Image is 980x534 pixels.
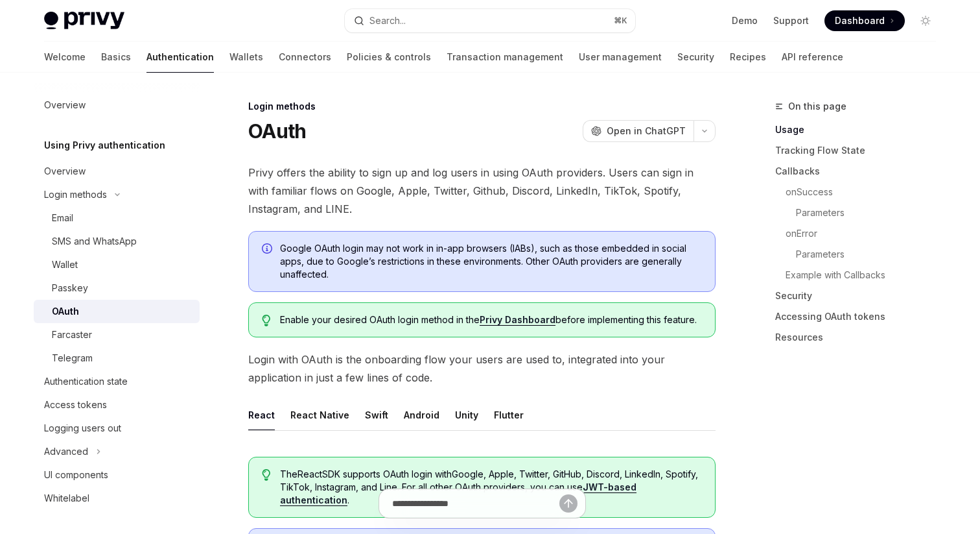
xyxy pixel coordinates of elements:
a: Basics [101,42,131,73]
a: Wallets [229,42,263,73]
svg: Info [262,243,275,256]
button: Send message [559,494,577,513]
a: Demo [732,14,758,27]
div: Overview [44,97,86,113]
div: Authentication state [44,374,128,389]
h5: Using Privy authentication [44,138,165,153]
button: React Native [290,400,349,430]
h1: OAuth [248,119,306,143]
div: Wallet [52,257,78,273]
a: Email [34,206,200,230]
a: SMS and WhatsApp [34,230,200,253]
span: Dashboard [835,14,885,27]
a: Support [773,14,809,27]
div: OAuth [52,304,79,319]
a: User management [579,42,662,73]
div: Login methods [44,187,107,202]
a: Parameters [796,244,946,265]
a: Parameters [796,202,946,223]
a: onSuccess [786,182,946,202]
div: UI components [44,467,108,483]
a: Usage [775,119,946,140]
a: Recipes [730,42,766,73]
div: Access tokens [44,397,107,413]
a: Privy Dashboard [480,314,555,326]
a: Farcaster [34,323,200,346]
button: Unity [455,400,478,430]
button: Android [404,400,439,430]
a: Callbacks [775,161,946,182]
a: Welcome [44,42,86,73]
span: The React SDK supports OAuth login with Google, Apple, Twitter, GitHub, Discord, LinkedIn, Spotif... [280,468,702,507]
a: Overview [34,93,200,117]
a: Whitelabel [34,487,200,510]
img: light logo [44,12,124,30]
span: ⌘ K [614,16,627,26]
a: Connectors [279,42,331,73]
div: Logging users out [44,420,121,436]
div: SMS and WhatsApp [52,234,137,249]
span: Open in ChatGPT [607,125,686,138]
a: Access tokens [34,393,200,417]
a: Example with Callbacks [786,265,946,285]
a: Transaction management [447,42,563,73]
span: On this page [788,99,846,114]
a: Policies & controls [347,42,431,73]
span: Login with OAuth is the onboarding flow your users are used to, integrated into your application ... [248,350,716,387]
a: UI components [34,463,200,487]
a: Telegram [34,346,200,370]
a: onError [786,223,946,244]
a: OAuth [34,300,200,323]
span: Google OAuth login may not work in in-app browsers (IABs), such as those embedded in social apps,... [280,242,702,281]
button: Flutter [494,400,524,430]
span: Privy offers the ability to sign up and log users in using OAuth providers. Users can sign in wit... [248,164,716,218]
div: Telegram [52,350,93,366]
a: Authentication state [34,370,200,393]
div: Farcaster [52,327,92,343]
div: Login methods [248,100,716,113]
div: Email [52,210,73,226]
a: Resources [775,327,946,348]
span: Enable your desired OAuth login method in the before implementing this feature. [280,313,702,326]
svg: Tip [262,469,271,481]
button: Toggle dark mode [915,10,936,31]
button: Open in ChatGPT [583,120,694,142]
button: Search...⌘K [345,9,635,32]
svg: Tip [262,315,271,326]
a: Overview [34,160,200,183]
div: Whitelabel [44,491,89,506]
a: Accessing OAuth tokens [775,306,946,327]
a: Authentication [146,42,214,73]
div: Overview [44,164,86,179]
a: Passkey [34,276,200,300]
div: Advanced [44,444,88,459]
a: API reference [782,42,843,73]
a: Dashboard [824,10,905,31]
div: Search... [369,13,406,29]
div: Passkey [52,280,88,296]
a: Logging users out [34,417,200,440]
a: Security [775,285,946,306]
a: Tracking Flow State [775,140,946,161]
button: React [248,400,275,430]
a: Security [677,42,714,73]
a: Wallet [34,253,200,276]
button: Swift [365,400,388,430]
